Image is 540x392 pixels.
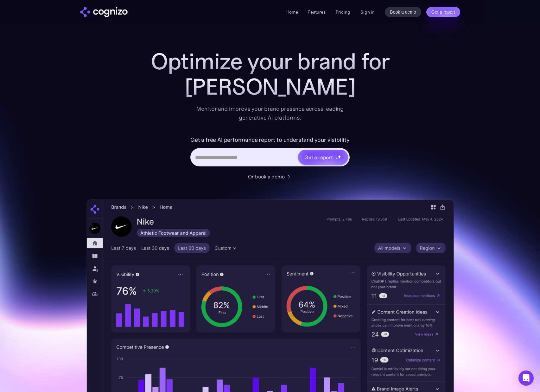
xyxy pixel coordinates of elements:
[248,173,285,180] div: Or book a demo
[80,7,128,17] a: home
[336,157,338,159] img: star
[297,149,349,165] a: Get a reportstarstarstar
[143,74,397,99] div: [PERSON_NAME]
[336,9,350,15] a: Pricing
[385,7,421,17] a: Book a demo
[337,155,341,159] img: star
[336,155,337,156] img: star
[80,7,128,17] img: cognizo logo
[286,9,298,15] a: Home
[304,153,333,161] div: Get a report
[360,8,375,16] a: Sign in
[426,7,460,17] a: Get a report
[190,135,350,145] label: Get a free AI performance report to understand your visibility
[190,135,350,170] form: Hero URL Input Form
[308,9,326,15] a: Features
[248,173,292,180] a: Or book a demo
[143,49,397,74] h1: Optimize your brand for
[192,104,348,122] div: Monitor and improve your brand presence across leading generative AI platforms.
[518,370,534,386] div: Open Intercom Messenger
